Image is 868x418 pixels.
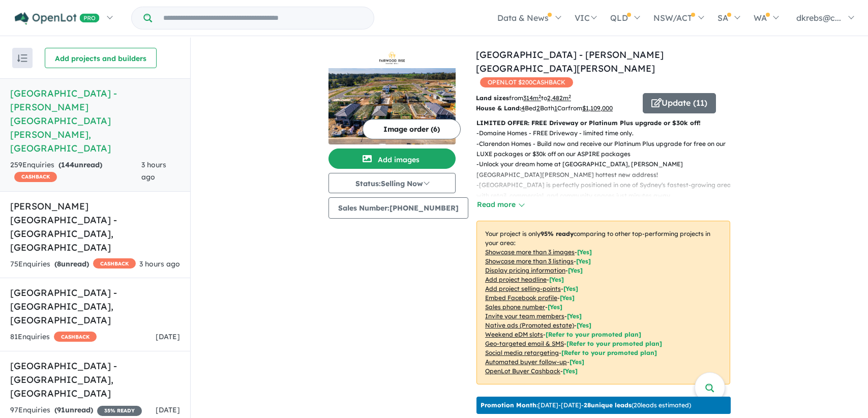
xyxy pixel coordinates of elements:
div: 259 Enquir ies [10,159,141,184]
img: Openlot PRO Logo White [15,12,100,25]
u: Automated buyer follow-up [485,358,567,366]
span: CASHBACK [54,332,97,342]
u: 2,482 m [547,94,571,102]
img: Fairwood Rise Estate - Rouse Hill Logo [333,52,452,64]
u: 4 [521,104,525,112]
b: Land sizes [476,94,509,102]
span: [ Yes ] [568,266,583,274]
span: [ Yes ] [548,303,562,311]
span: [Yes] [563,367,578,375]
b: Promotion Month: [481,401,538,409]
b: House & Land: [476,104,521,112]
img: Fairwood Rise Estate - Rouse Hill [328,68,456,144]
b: 95 % ready [541,230,574,237]
u: 2 [536,104,540,112]
span: [ Yes ] [549,276,564,283]
u: 314 m [523,94,541,102]
p: from [476,93,635,103]
span: 3 hours ago [141,160,166,182]
span: [DATE] [156,332,180,341]
span: CASHBACK [14,172,57,182]
sup: 2 [568,94,571,99]
button: Add images [328,148,456,169]
span: [Refer to your promoted plan] [566,340,662,347]
sup: 2 [538,94,541,99]
u: Invite your team members [485,312,564,320]
button: Sales Number:[PHONE_NUMBER] [328,197,468,219]
u: Add project headline [485,276,547,283]
u: Social media retargeting [485,349,559,356]
span: 35 % READY [97,406,142,416]
strong: ( unread) [54,405,93,414]
u: Showcase more than 3 images [485,248,575,256]
u: OpenLot Buyer Cashback [485,367,560,375]
a: [GEOGRAPHIC_DATA] - [PERSON_NAME][GEOGRAPHIC_DATA][PERSON_NAME] [476,49,664,74]
h5: [PERSON_NAME][GEOGRAPHIC_DATA] - [GEOGRAPHIC_DATA] , [GEOGRAPHIC_DATA] [10,199,180,254]
button: Read more [476,199,524,211]
button: Status:Selling Now [328,173,456,193]
button: Update (11) [643,93,716,113]
span: [Refer to your promoted plan] [561,349,657,356]
u: Add project selling-points [485,285,561,292]
span: OPENLOT $ 200 CASHBACK [480,77,573,87]
p: - Clarendon Homes - Build now and receive our Platinum Plus upgrade for free on our LUXE packages... [476,139,738,160]
u: Sales phone number [485,303,545,311]
span: [Yes] [577,321,591,329]
p: Bed Bath Car from [476,103,635,113]
input: Try estate name, suburb, builder or developer [154,7,372,29]
p: - Unlock your dream home at [GEOGRAPHIC_DATA], [PERSON_NAME][GEOGRAPHIC_DATA][PERSON_NAME] hottes... [476,159,738,180]
span: dkrebs@c... [796,13,841,23]
strong: ( unread) [54,259,89,268]
span: [ Yes ] [563,285,578,292]
p: Your project is only comparing to other top-performing projects in your area: - - - - - - - - - -... [476,221,730,384]
u: Showcase more than 3 listings [485,257,574,265]
u: Display pricing information [485,266,565,274]
span: [ Yes ] [567,312,582,320]
div: 97 Enquir ies [10,404,142,416]
u: Weekend eDM slots [485,331,543,338]
strong: ( unread) [58,160,102,169]
u: $ 1,109,000 [582,104,613,112]
p: - [GEOGRAPHIC_DATA] is perfectly positioned in one of Sydney's fastest-growing areas, with retail... [476,180,738,201]
span: [ Yes ] [577,248,592,256]
span: 8 [57,259,61,268]
b: 28 unique leads [584,401,632,409]
p: [DATE] - [DATE] - ( 20 leads estimated) [481,401,691,410]
button: Image order (6) [363,119,461,139]
span: CASHBACK [93,258,136,268]
h5: [GEOGRAPHIC_DATA] - [GEOGRAPHIC_DATA] , [GEOGRAPHIC_DATA] [10,359,180,400]
span: 91 [57,405,65,414]
span: to [541,94,571,102]
button: Add projects and builders [45,48,157,68]
u: Geo-targeted email & SMS [485,340,564,347]
span: [Yes] [570,358,584,366]
p: LIMITED OFFER: FREE Driveway or Platinum Plus upgrade or $30k off! [476,118,730,128]
p: - Domaine Homes - FREE Driveway - limited time only. [476,128,738,138]
a: Fairwood Rise Estate - Rouse Hill LogoFairwood Rise Estate - Rouse Hill [328,48,456,144]
span: [ Yes ] [560,294,575,302]
u: Embed Facebook profile [485,294,557,302]
span: [Refer to your promoted plan] [546,331,641,338]
h5: [GEOGRAPHIC_DATA] - [PERSON_NAME][GEOGRAPHIC_DATA][PERSON_NAME] , [GEOGRAPHIC_DATA] [10,86,180,155]
span: 3 hours ago [139,259,180,268]
img: sort.svg [17,54,27,62]
div: 75 Enquir ies [10,258,136,271]
u: 1 [554,104,557,112]
span: [ Yes ] [576,257,591,265]
h5: [GEOGRAPHIC_DATA] - [GEOGRAPHIC_DATA] , [GEOGRAPHIC_DATA] [10,286,180,327]
span: 144 [61,160,74,169]
u: Native ads (Promoted estate) [485,321,574,329]
div: 81 Enquir ies [10,331,97,343]
span: [DATE] [156,405,180,414]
